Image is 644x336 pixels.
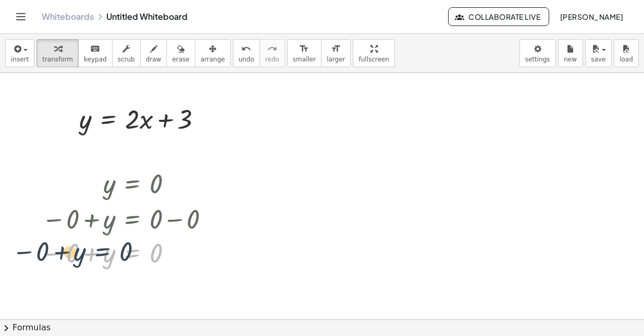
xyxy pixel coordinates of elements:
[353,39,394,67] button: fullscreen
[558,39,583,67] button: new
[321,39,351,67] button: format_sizelarger
[166,39,195,67] button: erase
[42,11,94,22] a: Whiteboards
[293,56,316,63] span: smaller
[11,56,29,63] span: insert
[457,12,540,21] span: Collaborate Live
[195,39,231,67] button: arrange
[201,56,225,63] span: arrange
[112,39,141,67] button: scrub
[299,43,309,55] i: format_size
[5,39,34,67] button: insert
[267,43,277,55] i: redo
[233,39,260,67] button: undoundo
[172,56,189,63] span: erase
[614,39,639,67] button: load
[287,39,321,67] button: format_sizesmaller
[448,7,549,26] button: Collaborate Live
[42,56,73,63] span: transform
[118,56,135,63] span: scrub
[358,56,389,63] span: fullscreen
[78,39,113,67] button: keyboardkeypad
[90,43,100,55] i: keyboard
[327,56,345,63] span: larger
[241,43,251,55] i: undo
[259,39,285,67] button: redoredo
[13,8,29,25] button: Toggle navigation
[265,56,279,63] span: redo
[585,39,612,67] button: save
[551,7,631,26] button: [PERSON_NAME]
[140,39,167,67] button: draw
[331,43,341,55] i: format_size
[36,39,79,67] button: transform
[146,56,162,63] span: draw
[591,56,605,63] span: save
[84,56,107,63] span: keypad
[239,56,254,63] span: undo
[564,56,577,63] span: new
[519,39,556,67] button: settings
[525,56,550,63] span: settings
[560,12,623,21] span: [PERSON_NAME]
[620,56,633,63] span: load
